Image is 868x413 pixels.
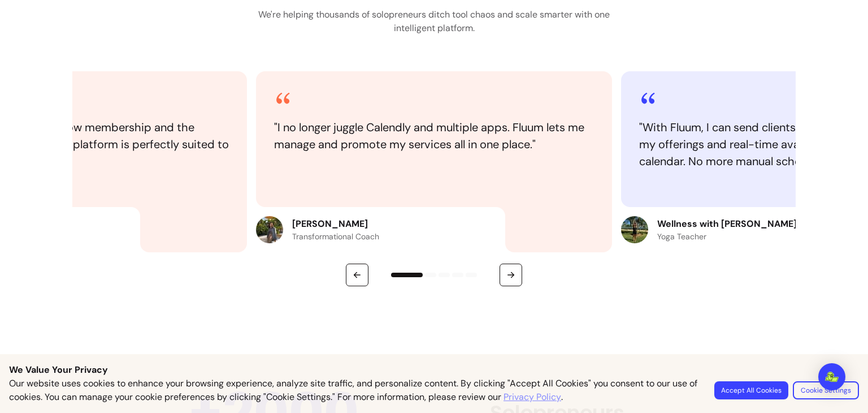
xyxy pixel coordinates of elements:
[292,217,379,231] p: [PERSON_NAME]
[818,363,845,390] div: Open Intercom Messenger
[9,363,859,377] p: We Value Your Privacy
[256,216,283,243] img: Review avatar
[621,216,648,243] img: Review avatar
[250,8,618,35] h3: We're helping thousands of solopreneurs ditch tool chaos and scale smarter with one intelligent p...
[292,231,379,242] p: Transformational Coach
[504,390,561,404] a: Privacy Policy
[274,119,594,153] blockquote: " I no longer juggle Calendly and multiple apps. Fluum lets me manage and promote my services all...
[793,381,859,399] button: Cookie Settings
[9,377,701,404] p: Our website uses cookies to enhance your browsing experience, analyze site traffic, and personali...
[657,231,797,242] p: Yoga Teacher
[714,381,788,399] button: Accept All Cookies
[657,217,797,231] p: Wellness with [PERSON_NAME]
